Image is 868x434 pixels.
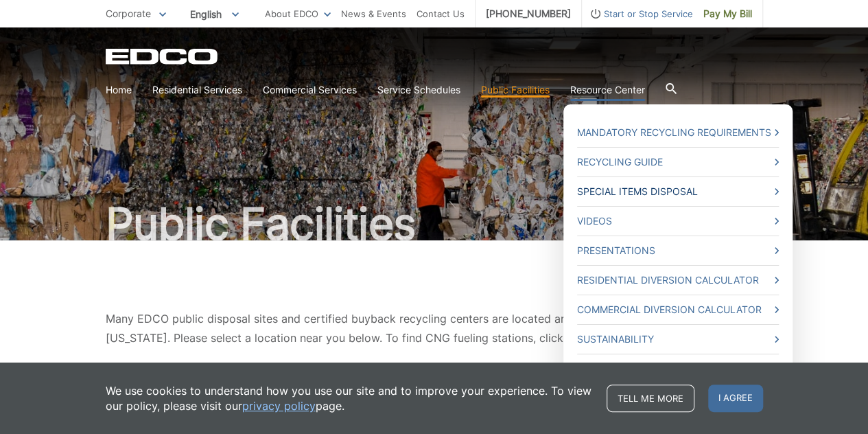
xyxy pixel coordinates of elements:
a: News & Events [341,6,406,21]
a: Commercial Diversion Calculator [577,302,779,317]
a: About EDCO [265,6,331,21]
a: Videos [577,214,779,229]
a: Contact Us [417,6,465,21]
a: Tell me more [607,385,694,412]
a: Mandatory Recycling Requirements [577,125,779,140]
a: EDCD logo. Return to the homepage. [106,48,220,65]
span: Corporate [106,8,151,19]
a: Service Schedules [377,82,460,98]
span: English [180,3,249,25]
a: Sustainability [577,332,779,347]
span: Pay My Bill [703,6,752,21]
a: Special Items Disposal [577,184,779,199]
a: Recycling Guide [577,155,779,170]
span: Many EDCO public disposal sites and certified buyback recycling centers are located around [GEOGR... [106,312,707,345]
a: Commercial Services [263,82,357,98]
a: Public Facilities [481,82,550,98]
a: Resource Center [570,82,645,98]
h1: Public Facilities [106,202,763,246]
a: Where Does it Go? [577,361,779,376]
a: Home [106,82,132,98]
a: Presentations [577,243,779,258]
span: I agree [708,385,763,412]
a: Residential Diversion Calculator [577,273,779,288]
a: Residential Services [152,82,242,98]
p: We use cookies to understand how you use our site and to improve your experience. To view our pol... [106,383,593,413]
a: privacy policy [242,398,316,413]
